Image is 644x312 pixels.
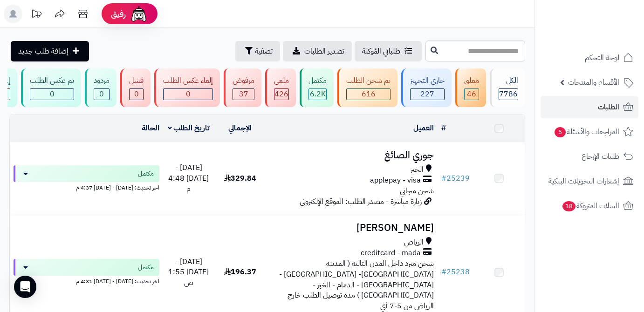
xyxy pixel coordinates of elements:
[222,68,263,107] a: مرفوض 37
[581,7,635,27] img: logo-2.png
[441,122,446,134] a: #
[399,68,453,107] a: جاري التجهيز 227
[263,68,298,107] a: ملغي 426
[11,41,89,61] a: إضافة طلب جديد
[336,68,399,107] a: تم شحن الطلب 616
[224,173,256,184] span: 329.84
[598,101,619,114] span: الطلبات
[228,122,252,134] a: الإجمالي
[235,41,280,61] button: تصفية
[346,75,391,86] div: تم شحن الطلب
[94,75,110,86] div: مردود
[541,121,638,143] a: المراجعات والأسئلة5
[274,75,289,86] div: ملغي
[410,75,445,86] div: جاري التجهيز
[164,89,212,100] div: 0
[541,145,638,168] a: طلبات الإرجاع
[25,5,48,26] a: تحديثات المنصة
[19,68,83,107] a: تم عكس الطلب 0
[541,195,638,217] a: السلات المتروكة18
[562,201,576,212] span: 18
[186,88,191,100] span: 0
[310,88,326,100] span: 6.2K
[152,68,222,107] a: إلغاء عكس الطلب 0
[453,68,488,107] a: معلق 46
[441,173,470,184] a: #25239
[370,175,421,186] span: applepay - visa
[18,46,69,57] span: إضافة طلب جديد
[300,196,422,207] span: زيارة مباشرة - مصدر الطلب: الموقع الإلكتروني
[118,68,152,107] a: فشل 0
[283,41,352,61] a: تصدير الطلبات
[411,89,444,100] div: 227
[14,276,36,298] div: Open Intercom Messenger
[99,88,104,100] span: 0
[464,75,479,86] div: معلق
[233,89,254,100] div: 37
[465,89,479,100] div: 46
[308,75,327,86] div: مكتمل
[441,266,470,278] a: #25238
[362,88,376,100] span: 616
[270,223,434,233] h3: [PERSON_NAME]
[270,150,434,161] h3: جوري الصائغ
[309,89,326,100] div: 6248
[239,88,248,100] span: 37
[499,75,518,86] div: الكل
[142,122,159,134] a: الحالة
[554,125,619,138] span: المراجعات والأسئلة
[355,41,422,61] a: طلباتي المُوكلة
[413,122,434,134] a: العميل
[347,89,390,100] div: 616
[163,75,213,86] div: إلغاء عكس الطلب
[562,199,619,212] span: السلات المتروكة
[30,89,74,100] div: 0
[362,46,400,57] span: طلباتي المُوكلة
[582,150,619,163] span: طلبات الإرجاع
[499,88,518,100] span: 7786
[130,89,143,100] div: 0
[404,237,424,248] span: الرياض
[279,258,434,312] span: شحن مبرد داخل المدن التالية ( المدينة [GEOGRAPHIC_DATA]- [GEOGRAPHIC_DATA] - [GEOGRAPHIC_DATA] - ...
[274,89,288,100] div: 426
[488,68,527,107] a: الكل7786
[541,170,638,192] a: إشعارات التحويلات البنكية
[129,75,144,86] div: فشل
[274,88,288,100] span: 426
[361,248,421,258] span: creditcard - mada
[134,88,139,100] span: 0
[441,266,446,278] span: #
[111,8,126,20] span: رفيق
[168,162,209,195] span: [DATE] - [DATE] 4:48 م
[30,75,74,86] div: تم عكس الطلب
[255,46,273,57] span: تصفية
[130,5,148,23] img: ai-face.png
[233,75,254,86] div: مرفوض
[585,51,619,64] span: لوحة التحكم
[14,182,159,192] div: اخر تحديث: [DATE] - [DATE] 4:37 م
[541,47,638,69] a: لوحة التحكم
[138,169,154,178] span: مكتمل
[83,68,118,107] a: مردود 0
[555,127,566,138] span: 5
[441,173,446,184] span: #
[400,185,434,197] span: شحن مجاني
[467,88,476,100] span: 46
[168,256,209,289] span: [DATE] - [DATE] 1:55 ص
[168,122,210,134] a: تاريخ الطلب
[224,266,256,278] span: 196.37
[411,164,424,175] span: الخبر
[50,88,55,100] span: 0
[548,175,619,188] span: إشعارات التحويلات البنكية
[304,46,344,57] span: تصدير الطلبات
[138,263,154,272] span: مكتمل
[568,76,619,89] span: الأقسام والمنتجات
[420,88,434,100] span: 227
[14,276,159,285] div: اخر تحديث: [DATE] - [DATE] 4:31 م
[541,96,638,118] a: الطلبات
[298,68,336,107] a: مكتمل 6.2K
[94,89,109,100] div: 0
